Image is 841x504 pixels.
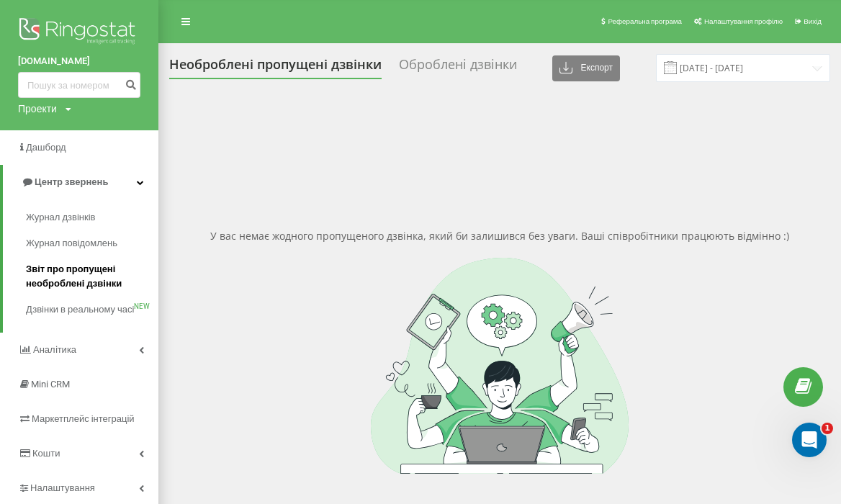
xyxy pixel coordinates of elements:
[822,423,833,434] span: 1
[30,482,95,493] span: Налаштування
[33,344,76,355] span: Аналiтика
[3,165,158,199] a: Центр звернень
[18,54,140,68] a: [DOMAIN_NAME]
[26,236,117,251] span: Журнал повідомлень
[26,302,134,317] span: Дзвінки в реальному часі
[26,297,158,323] a: Дзвінки в реальному часіNEW
[704,17,783,25] span: Налаштування профілю
[26,256,158,297] a: Звіт про пропущені необроблені дзвінки
[552,55,620,81] button: Експорт
[26,262,151,291] span: Звіт про пропущені необроблені дзвінки
[608,17,682,25] span: Реферальна програма
[26,204,158,230] a: Журнал дзвінків
[792,423,827,457] iframe: Intercom live chat
[18,14,140,50] img: Ringostat logo
[26,230,158,256] a: Журнал повідомлень
[26,210,95,225] span: Журнал дзвінків
[18,72,140,98] input: Пошук за номером
[32,448,60,459] span: Кошти
[32,413,135,424] span: Маркетплейс інтеграцій
[31,379,70,390] span: Mini CRM
[26,142,66,153] span: Дашборд
[18,102,57,116] div: Проекти
[169,57,382,79] div: Необроблені пропущені дзвінки
[399,57,517,79] div: Оброблені дзвінки
[804,17,822,25] span: Вихід
[35,176,108,187] span: Центр звернень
